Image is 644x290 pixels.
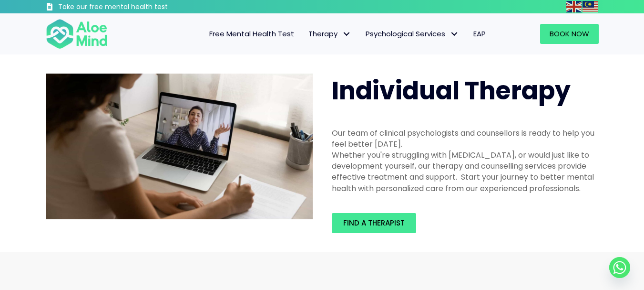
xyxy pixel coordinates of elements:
a: Whatsapp [609,257,630,278]
span: EAP [473,29,486,39]
h3: Take our free mental health test [58,2,219,12]
a: Psychological ServicesPsychological Services: submenu [358,24,466,44]
span: Find a therapist [343,218,405,228]
a: English [566,1,583,12]
a: Free Mental Health Test [202,24,301,44]
span: Psychological Services: submenu [448,27,461,41]
a: EAP [466,24,493,44]
a: Malay [583,1,599,12]
a: TherapyTherapy: submenu [301,24,358,44]
span: Therapy [308,29,351,39]
span: Free Mental Health Test [209,29,294,39]
a: Find a therapist [332,213,416,233]
span: Therapy: submenu [340,27,354,41]
img: ms [583,1,598,12]
nav: Menu [120,24,493,44]
a: Take our free mental health test [46,2,219,13]
a: Book Now [540,24,599,44]
span: Book Now [550,29,589,39]
img: en [566,1,582,12]
span: Individual Therapy [332,73,571,108]
div: Our team of clinical psychologists and counsellors is ready to help you feel better [DATE]. [332,128,599,150]
img: Aloe mind Logo [46,18,108,50]
div: Whether you're struggling with [MEDICAL_DATA], or would just like to development yourself, our th... [332,150,599,194]
img: Therapy online individual [46,74,313,220]
span: Psychological Services [366,29,459,39]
